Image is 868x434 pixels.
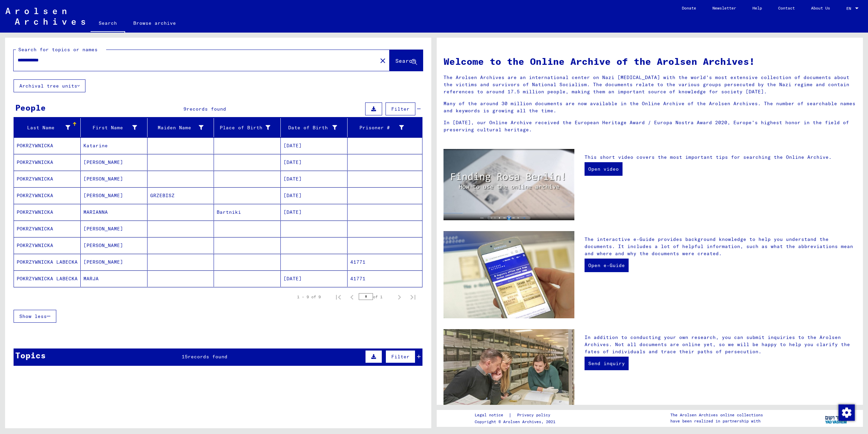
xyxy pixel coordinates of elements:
div: Last Name [17,124,70,131]
mat-cell: GRZEBISZ [147,187,214,204]
a: Open e-Guide [585,259,629,272]
mat-label: Search for topics or names [18,46,98,53]
mat-cell: [PERSON_NAME] [81,171,147,187]
span: records found [188,354,228,360]
img: Zustimmung ändern [839,404,855,421]
div: Topics [15,349,46,361]
a: Search [91,15,125,33]
h1: Welcome to the Online Archive of the Arolsen Archives! [443,54,856,69]
mat-header-cell: Date of Birth [281,118,348,137]
span: Search [395,57,416,64]
mat-cell: [DATE] [281,154,348,170]
span: Filter [391,354,410,360]
mat-cell: [DATE] [281,171,348,187]
mat-header-cell: Place of Birth [214,118,281,137]
mat-cell: POKRZYWNICKA [14,221,81,237]
p: In [DATE], our Online Archive received the European Heritage Award / Europa Nostra Award 2020, Eu... [443,119,856,133]
mat-cell: [DATE] [281,204,348,220]
div: First Name [83,124,137,131]
div: of 1 [359,294,393,300]
mat-cell: [PERSON_NAME] [81,254,147,270]
p: The Arolsen Archives are an international center on Nazi [MEDICAL_DATA] with the world’s most ext... [443,74,856,95]
img: yv_logo.png [824,410,849,427]
p: The Arolsen Archives online collections [670,412,763,418]
div: Prisoner # [350,124,404,131]
a: Legal notice [475,412,509,419]
div: Last Name [17,122,80,133]
button: Archival tree units [14,79,85,92]
mat-cell: [PERSON_NAME] [81,154,147,170]
div: | [475,412,558,419]
mat-cell: 41771 [348,270,422,287]
button: Next page [393,290,406,304]
div: Maiden Name [150,124,204,131]
mat-cell: [PERSON_NAME] [81,221,147,237]
mat-cell: POKRZYWNICKA LABECKA [14,270,81,287]
p: This short video covers the most important tips for searching the Online Archive. [585,154,856,161]
button: Last page [406,290,420,304]
div: Maiden Name [150,122,214,133]
mat-icon: close [379,57,387,65]
mat-cell: POKRZYWNICKA [14,137,81,154]
div: Place of Birth [217,124,270,131]
a: Privacy policy [512,412,558,419]
mat-cell: [DATE] [281,270,348,287]
img: Arolsen_neg.svg [5,8,85,25]
span: Filter [391,106,410,112]
p: have been realized in partnership with [670,418,763,424]
button: Previous page [345,290,359,304]
div: 1 – 9 of 9 [297,294,321,300]
mat-cell: [DATE] [281,187,348,204]
mat-cell: POKRZYWNICKA [14,237,81,253]
button: Search [390,50,423,71]
div: Place of Birth [217,122,280,133]
p: In addition to conducting your own research, you can submit inquiries to the Arolsen Archives. No... [585,334,856,355]
mat-header-cell: Maiden Name [147,118,214,137]
mat-cell: [DATE] [281,137,348,154]
a: Browse archive [125,15,184,31]
button: Filter [386,102,415,115]
a: Open video [585,162,623,176]
mat-header-cell: Last Name [14,118,81,137]
mat-cell: POKRZYWNICKA [14,187,81,204]
mat-cell: [PERSON_NAME] [81,187,147,204]
button: Show less [14,310,56,323]
button: Filter [386,350,415,363]
span: Show less [19,313,47,319]
mat-cell: POKRZYWNICKA [14,154,81,170]
div: Date of Birth [283,124,337,131]
p: Many of the around 30 million documents are now available in the Online Archive of the Arolsen Ar... [443,100,856,114]
img: video.jpg [443,149,574,220]
button: First page [332,290,345,304]
mat-header-cell: First Name [81,118,147,137]
span: records found [186,106,226,112]
p: The interactive e-Guide provides background knowledge to help you understand the documents. It in... [585,236,856,257]
mat-cell: MARJA [81,270,147,287]
mat-select-trigger: EN [846,6,851,11]
img: inquiries.jpg [443,329,574,417]
div: People [15,101,46,114]
mat-cell: Katarine [81,137,147,154]
mat-cell: POKRZYWNICKA [14,171,81,187]
mat-cell: 41771 [348,254,422,270]
div: Prisoner # [350,122,414,133]
mat-cell: [PERSON_NAME] [81,237,147,253]
div: Date of Birth [283,122,347,133]
mat-cell: Bartniki [214,204,281,220]
mat-cell: POKRZYWNICKA [14,204,81,220]
div: First Name [83,122,147,133]
span: 9 [183,106,186,112]
mat-cell: MARIANNA [81,204,147,220]
span: 15 [182,354,188,360]
button: Clear [376,54,390,67]
a: Send inquiry [585,357,629,370]
mat-header-cell: Prisoner # [348,118,422,137]
mat-cell: POKRZYWNICKA LABECKA [14,254,81,270]
p: Copyright © Arolsen Archives, 2021 [475,419,558,425]
img: eguide.jpg [443,231,574,319]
